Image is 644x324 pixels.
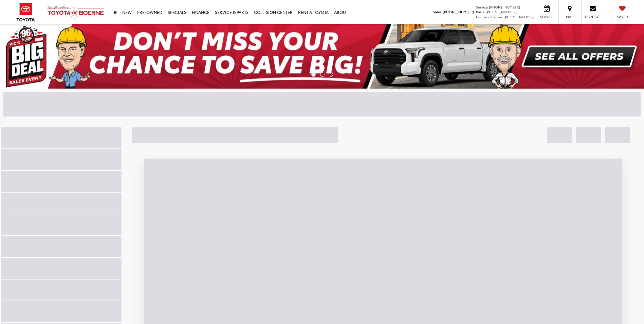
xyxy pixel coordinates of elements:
span: [PHONE_NUMBER] [485,9,517,14]
span: [PHONE_NUMBER] [489,4,520,10]
img: Vic Vaughan Toyota of Boerne [47,5,105,19]
span: Collision Center [476,14,502,19]
span: [PHONE_NUMBER] [443,9,474,14]
span: [PHONE_NUMBER] [503,14,535,19]
span: Service [476,4,488,10]
span: Service [539,14,554,19]
span: Parts [476,9,484,14]
span: Sales [433,9,442,14]
span: Contact [585,14,601,19]
span: Saved [615,14,630,19]
span: Map [562,14,577,19]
